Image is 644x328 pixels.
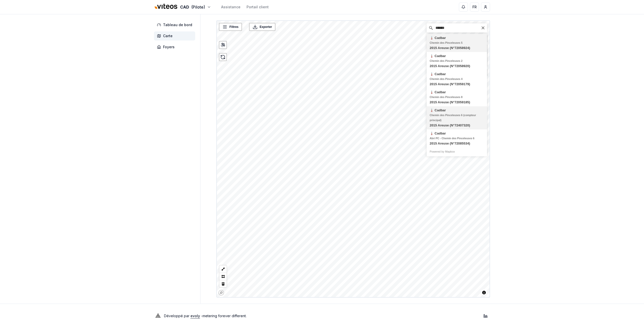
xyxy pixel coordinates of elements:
[430,141,484,146] div: 2015 Areuse (N°72085534)
[164,312,247,319] p: Développé par - metering forever different .
[154,2,211,13] button: CAD(Pilote)
[472,5,477,10] span: FR
[219,265,227,273] button: LineString tool (l)
[260,24,272,29] span: Exporter
[190,314,200,318] a: evoly
[430,95,484,100] div: Chemin des Pinceleuses 8
[163,22,192,27] span: Tableau de bord
[430,64,484,69] div: 2015 Areuse (N°72058920)
[427,23,487,32] input: Chercher
[430,131,484,136] div: 🌡️ Cadbar
[481,290,487,296] button: Toggle attribution
[180,4,189,10] span: CAD
[430,35,484,40] div: 🌡️ Cadbar
[218,290,224,296] a: Mapbox homepage
[430,82,484,87] div: 2015 Areuse (N°72059179)
[154,312,162,320] img: Evoly Logo
[430,45,484,51] div: 2015 Areuse (N°72058924)
[430,150,455,153] a: Powered by Mapbox
[217,21,491,298] canvas: Map
[430,123,484,128] div: 2015 Areuse (N°72407320)
[219,273,227,280] button: Polygon tool (p)
[430,136,484,141] div: Abri PC - Chemin des Pinceleuses 6
[430,90,484,95] div: 🌡️ Cadbar
[154,1,178,13] img: Viteos - CAD Logo
[481,25,485,30] button: Clear
[191,4,205,10] span: (Pilote)
[430,59,484,64] div: Chemin des Pinceleuses 2
[247,5,269,10] a: Portail client
[154,42,197,52] a: Foyers
[163,44,175,50] span: Foyers
[154,20,197,29] a: Tableau de bord
[430,100,484,105] div: 2015 Areuse (N°72059185)
[430,72,484,77] div: 🌡️ Cadbar
[430,77,484,82] div: Chemin des Pinceleuses 4
[219,280,227,287] button: Delete
[221,5,240,10] a: Assistance
[229,24,238,29] span: Filtres
[154,31,197,40] a: Carte
[430,40,484,45] div: Chemin des Pinceleuses 5
[163,33,173,38] span: Carte
[430,54,484,59] div: 🌡️ Cadbar
[470,3,479,12] button: FR
[430,108,484,113] div: 🌡️ Cadbar
[430,113,484,123] div: Chemin des Pinceleuses 6 (compteur principal)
